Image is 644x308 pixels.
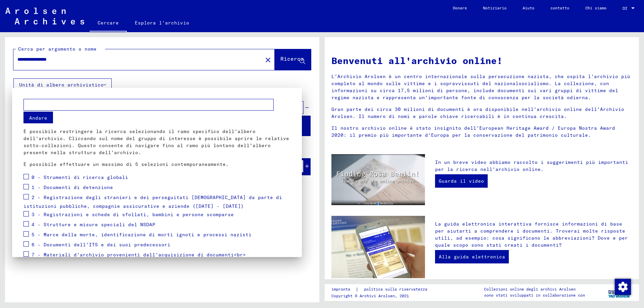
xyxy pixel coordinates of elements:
[23,194,282,209] font: 2 - Registrazione degli stranieri e dei perseguitati [DEMOGRAPHIC_DATA] da parte di istituzioni p...
[23,128,289,156] font: È possibile restringere la ricerca selezionando il ramo specifico dell'albero dell'archivio. Clic...
[32,174,128,180] font: 0 - Strumenti di ricerca globali
[32,222,155,228] font: 4 - Strutture e misure speciali del NSDAP
[32,184,113,190] font: 1 - Documenti di detenzione
[32,232,252,238] font: 5 - Marce della morte, identificazione di morti ignoti e processi nazisti
[614,279,631,295] div: Modifica consenso
[32,252,246,258] font: 7 - Materiali d'archivio provenienti dall'acquisizione di documenti<br>
[32,211,234,218] font: 3 - Registrazioni e schede di sfollati, bambini e persone scomparse
[32,242,170,248] font: 6 - Documenti dell'ITS e dei suoi predecessori
[23,112,53,123] button: Andare
[23,161,229,167] font: È possibile effettuare un massimo di 5 selezioni contemporaneamente.
[29,115,47,121] font: Andare
[615,279,631,295] img: Modifica consenso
